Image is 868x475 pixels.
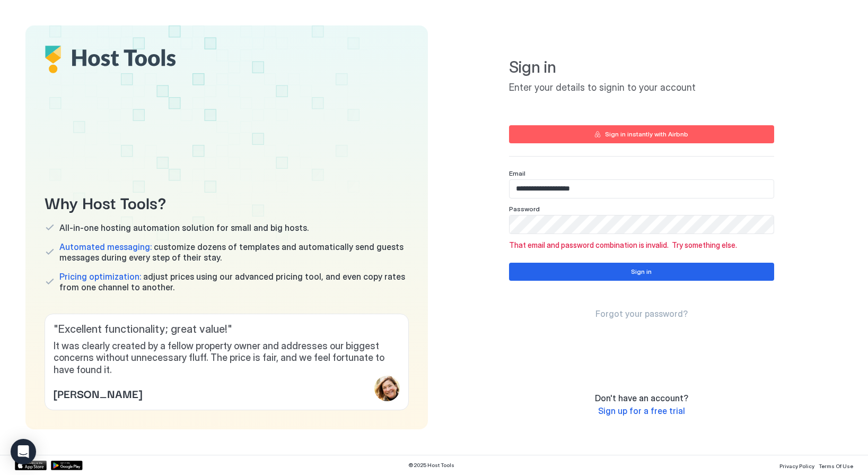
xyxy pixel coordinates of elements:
span: customize dozens of templates and automatically send guests messages during every step of their s... [59,241,409,263]
a: Sign up for a free trial [598,405,685,417]
div: profile [374,376,400,401]
div: Sign in instantly with Airbnb [605,129,688,139]
span: Pricing optimization: [59,271,141,282]
button: Sign in [509,263,774,281]
a: Terms Of Use [819,460,853,471]
span: Privacy Policy [779,463,814,469]
span: Email [509,169,525,177]
div: Open Intercom Messenger [11,439,36,464]
span: Why Host Tools? [45,190,409,214]
span: Enter your details to signin to your account [509,82,774,94]
div: Sign in [631,267,652,277]
span: It was clearly created by a fellow property owner and addresses our biggest concerns without unne... [54,340,400,376]
input: Input Field [510,215,774,234]
span: That email and password combination is invalid. Try something else. [509,240,774,250]
a: Forgot your password? [595,308,688,319]
span: All-in-one hosting automation solution for small and big hosts. [59,222,309,233]
span: " Excellent functionality; great value! " [54,323,400,336]
a: Google Play Store [51,461,83,470]
button: Sign in instantly with Airbnb [509,125,774,143]
span: Automated messaging: [59,241,152,252]
a: Privacy Policy [779,460,814,471]
a: App Store [15,461,47,470]
span: Don't have an account? [595,393,688,403]
span: Password [509,205,540,213]
input: Input Field [510,180,774,198]
span: Terms Of Use [819,463,853,469]
span: adjust prices using our advanced pricing tool, and even copy rates from one channel to another. [59,271,409,292]
span: © 2025 Host Tools [408,462,454,469]
span: Sign in [509,57,774,77]
span: [PERSON_NAME] [54,385,142,401]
